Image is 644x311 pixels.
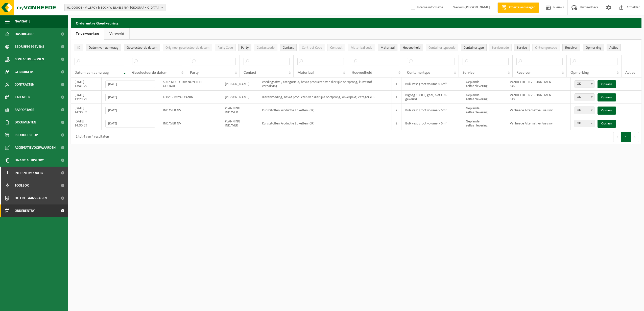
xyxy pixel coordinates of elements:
span: OK [575,120,594,127]
span: Contract [330,46,343,50]
span: Contact [283,46,294,50]
span: Acties [609,46,618,50]
span: Acties [625,71,635,75]
td: LOG'S - ROYAL CANIN [159,91,221,104]
td: PLANNING INDAVER [221,104,258,117]
span: Receiver [516,71,531,75]
span: Origineel geselecteerde datum [165,46,209,50]
span: OK [575,107,594,114]
span: Dashboard [15,28,34,40]
td: Vanheede Alternative Fuels nv [506,117,563,130]
button: PartyParty: Activate to sort [238,44,251,51]
button: Previous [613,132,621,142]
span: Materiaal [297,71,314,75]
td: VANHEEDE ENVIRONNEMENT SAS [506,77,563,91]
a: Offerte aanvragen [497,3,539,13]
h2: Orderentry Goedkeuring [71,18,641,28]
span: Party Code [218,46,233,50]
button: IDID: Activate to sort [75,44,83,51]
span: Contact [244,71,256,75]
td: 1 [392,91,401,104]
span: Service [463,71,474,75]
td: [PERSON_NAME] [221,91,258,104]
button: HoeveelheidHoeveelheid: Activate to sort [400,44,423,51]
span: Geselecteerde datum [132,71,168,75]
span: Party [190,71,199,75]
span: 01-000001 - VILLEROY & BOCH WELLNESS NV - [GEOGRAPHIC_DATA] [67,4,159,12]
span: Containertype [407,71,430,75]
span: OK [575,94,594,101]
span: Offerte aanvragen [508,5,537,10]
span: Receiver [565,46,578,50]
span: Hoeveelheid [403,46,420,50]
td: Bulk vast groot volume > 6m³ [401,104,462,117]
span: Contactcode [257,46,275,50]
span: Orderentry Goedkeuring [15,204,57,217]
span: Datum van aanvraag [89,46,118,50]
button: Materiaal codeMateriaal code: Activate to sort [348,44,375,51]
td: 1 [392,77,401,91]
div: 1 tot 4 van 4 resultaten [73,133,109,142]
span: Kalender [15,91,30,103]
td: dierenvoeding, bevat producten van dierlijke oorsprong, onverpakt, categorie 3 [258,91,392,104]
span: ID [77,46,81,50]
button: 1 [621,132,631,142]
button: OpmerkingOpmerking: Activate to sort [583,44,604,51]
span: Containertype [464,46,484,50]
button: Party CodeParty Code: Activate to sort [215,44,236,51]
button: ContactcodeContactcode: Activate to sort [254,44,277,51]
td: 2 [392,117,401,130]
span: Opmerking [586,46,601,50]
span: Hoeveelheid [352,71,372,75]
span: OK [575,93,594,101]
button: OntvangercodeOntvangercode: Activate to sort [532,44,560,51]
button: Datum van aanvraagDatum van aanvraag: Activate to remove sorting [86,44,121,51]
span: Party [241,46,249,50]
button: Next [631,132,639,142]
span: Navigatie [15,15,30,28]
span: Opmerking [570,71,589,75]
td: [DATE] 13:29:29 [71,91,102,104]
strong: [PERSON_NAME] [465,6,490,9]
a: Verwerkt [104,28,129,40]
button: Contract CodeContract Code: Activate to sort [299,44,325,51]
span: OK [575,81,594,88]
span: Offerte aanvragen [15,192,47,204]
span: Acceptatievoorwaarden [15,141,56,154]
td: voedingsafval, categorie 3, bevat producten van dierlijke oorsprong, kunststof verpakking [258,77,392,91]
span: Interne modules [15,167,43,179]
td: Kunststoffen Productie Etiketten (CR) [258,117,392,130]
td: Geplande zelfaanlevering [462,104,506,117]
td: Bulk vast groot volume > 6m³ [401,77,462,91]
a: Opslaan [598,107,616,115]
span: Materiaal [380,46,395,50]
span: Materiaal code [351,46,372,50]
span: Bedrijfsgegevens [15,40,44,53]
span: Contracten [15,78,34,91]
span: Gebruikers [15,66,34,78]
span: Documenten [15,116,36,129]
td: Vanheede Alternative Fuels nv [506,104,563,117]
td: 2 [392,104,401,117]
label: Interne informatie [410,4,443,11]
span: Servicecode [492,46,509,50]
span: Financial History [15,154,44,167]
td: VANHEEDE ENVIRONNEMENT SAS [506,91,563,104]
a: Opslaan [598,80,616,88]
button: Geselecteerde datumGeselecteerde datum: Activate to sort [124,44,160,51]
button: ServiceService: Activate to sort [514,44,530,51]
button: Acties [607,44,621,51]
td: Geplande zelfaanlevering [462,91,506,104]
td: Geplande zelfaanlevering [462,117,506,130]
span: Datum van aanvraag [75,71,109,75]
td: [PERSON_NAME] [221,77,258,91]
span: Contactpersonen [15,53,44,66]
button: ContactContact: Activate to sort [280,44,297,51]
a: Opslaan [598,120,616,128]
span: OK [575,80,594,88]
span: Service [517,46,527,50]
td: [DATE] 14:30:59 [71,104,102,117]
td: SUEZ NORD- DIV NOYELLES GODAULT [159,77,221,91]
span: Rapportage [15,103,34,116]
td: Geplande zelfaanlevering [462,77,506,91]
